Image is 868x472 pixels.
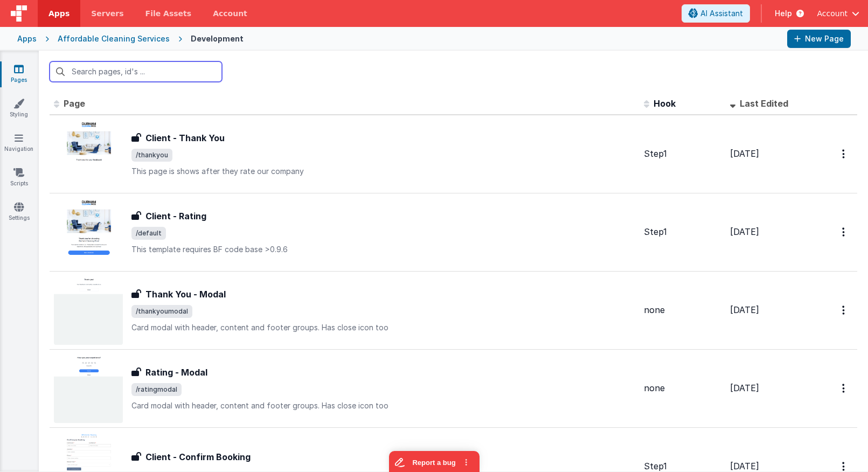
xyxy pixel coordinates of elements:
input: Search pages, id's ... [50,61,222,82]
span: Page [64,98,85,109]
p: This template requires BF code base >0.9.6 [131,244,635,255]
span: /default [131,227,166,240]
span: Help [775,8,792,19]
span: Hook [654,98,676,109]
span: Apps [48,8,70,19]
div: Step1 [644,226,721,238]
div: Development [191,33,244,44]
span: Servers [91,8,123,19]
h3: Client - Confirm Booking [145,450,251,463]
button: New Page [787,30,851,48]
div: Step1 [644,148,721,160]
button: AI Assistant [682,4,750,23]
h3: Thank You - Modal [145,288,226,301]
span: Last Edited [740,98,788,109]
button: Account [817,8,859,19]
h3: Rating - Modal [145,366,207,379]
span: /thankyoumodal [131,305,192,318]
div: Affordable Cleaning Services [58,33,170,44]
p: Card modal with header, content and footer groups. Has close icon too [131,322,635,333]
span: [DATE] [730,383,759,393]
button: Options [836,143,853,165]
button: Options [836,299,853,321]
p: This page is shows after they rate our company [131,166,635,177]
span: /thankyou [131,149,172,162]
button: Options [836,377,853,399]
p: Card modal with header, content and footer groups. Has close icon too [131,400,635,411]
h3: Client - Rating [145,210,206,223]
span: Account [817,8,848,19]
span: File Assets [145,8,192,19]
span: [DATE] [730,226,759,237]
span: [DATE] [730,461,759,471]
div: none [644,304,721,316]
span: /ratingmodal [131,383,182,396]
div: none [644,382,721,394]
span: AI Assistant [700,8,743,19]
button: Options [836,221,853,243]
div: Apps [17,33,37,44]
h3: Client - Thank You [145,131,225,144]
span: [DATE] [730,148,759,159]
span: [DATE] [730,304,759,315]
